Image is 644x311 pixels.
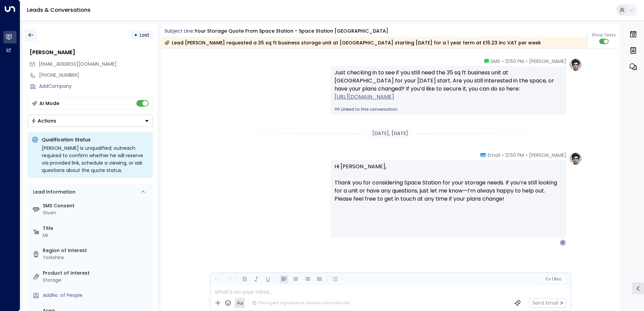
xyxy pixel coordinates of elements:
div: Just checking in to see if you still need the 35 sq ft business unit at [GEOGRAPHIC_DATA] for you... [334,69,562,101]
p: Hi [PERSON_NAME], Thank you for considering Space Station for your storage needs. If you’re still... [334,163,562,211]
span: Cc Bcc [545,277,561,281]
div: [DATE], [DATE] [369,129,411,138]
label: Title [43,225,150,232]
div: [PERSON_NAME] is unqualified; outreach required to confirm whether he will reserve via provided l... [42,144,149,174]
div: Storage [43,277,150,284]
div: Given [43,209,150,216]
div: C [559,239,566,246]
span: 12:50 PM [505,58,524,65]
span: • [526,152,527,159]
p: Qualification Status [42,136,149,143]
div: [PHONE_NUMBER] [39,72,153,79]
div: Your storage quote from Space Station - Space Station [GEOGRAPHIC_DATA] [195,28,388,35]
a: [URL][DOMAIN_NAME] [334,93,394,101]
a: Linked to this conversation [334,106,562,112]
label: SMS Consent [43,202,150,209]
div: Yorkshire [43,254,150,261]
span: SMS [491,58,500,65]
div: The agent signature is added automatically [252,300,350,306]
span: Lost [140,32,149,38]
div: Lead [PERSON_NAME] requested a 35 sq ft business storage unit at [GEOGRAPHIC_DATA] starting [DATE... [164,39,541,46]
div: Button group with a nested menu [28,115,153,127]
div: Actions [31,118,56,124]
button: Actions [28,115,153,127]
span: • [502,58,504,65]
span: [PERSON_NAME] [529,152,566,159]
label: Region of Interest [43,247,150,254]
span: craftyjacksthorne@gmail.com [39,61,117,68]
span: Subject Line: [164,28,194,34]
span: • [502,152,504,159]
button: Cc|Bcc [542,276,564,282]
img: profile-logo.png [569,58,582,71]
span: Show Texts [592,32,616,38]
img: profile-logo.png [569,152,582,165]
div: • [134,29,137,41]
span: [EMAIL_ADDRESS][DOMAIN_NAME] [39,61,117,67]
span: [PERSON_NAME] [529,58,566,65]
div: AI Mode [39,100,59,107]
span: 12:50 PM [505,152,524,159]
div: AddNo. of People [43,292,150,299]
div: AddCompany [39,83,153,90]
button: Redo [224,275,233,283]
span: • [526,58,527,65]
a: Leads & Conversations [27,6,91,14]
span: | [552,277,553,281]
button: Undo [213,275,221,283]
span: Email [488,152,500,159]
label: Product of Interest [43,270,150,277]
div: Lead Information [31,188,75,196]
div: [PERSON_NAME] [30,48,153,57]
div: Mr [43,232,150,239]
